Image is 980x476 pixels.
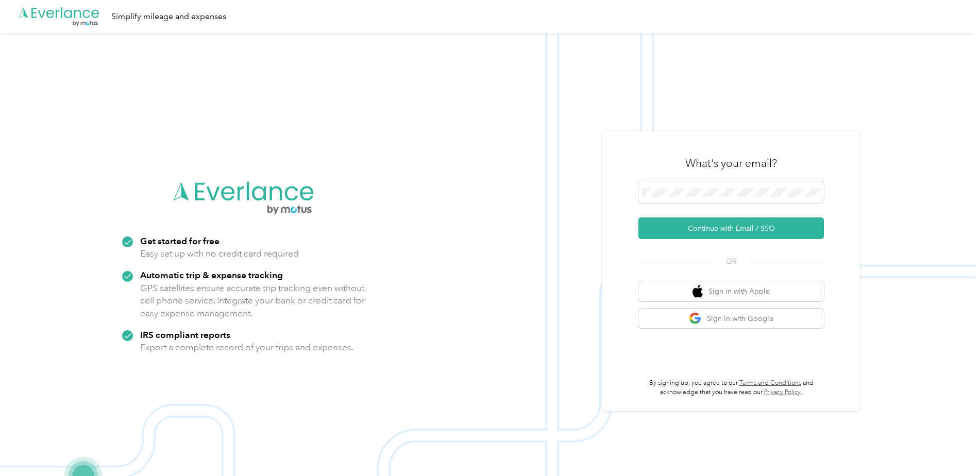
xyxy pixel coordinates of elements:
[689,312,702,325] img: google logo
[140,282,365,320] p: GPS satellites ensure accurate trip tracking even without cell phone service. Integrate your bank...
[739,379,801,387] a: Terms and Conditions
[140,269,283,280] strong: Automatic trip & expense tracking
[685,156,777,171] h3: What's your email?
[692,285,703,298] img: apple logo
[922,418,980,476] iframe: Everlance-gr Chat Button Frame
[140,341,353,354] p: Export a complete record of your trips and expenses.
[140,235,219,246] strong: Get started for free
[713,256,749,267] span: OR
[140,329,230,340] strong: IRS compliant reports
[638,281,824,301] button: apple logoSign in with Apple
[638,217,824,239] button: Continue with Email / SSO
[638,309,824,329] button: google logoSign in with Google
[638,379,824,397] p: By signing up, you agree to our and acknowledge that you have read our .
[111,10,226,23] div: Simplify mileage and expenses
[140,247,299,260] p: Easy set up with no credit card required
[764,388,801,396] a: Privacy Policy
